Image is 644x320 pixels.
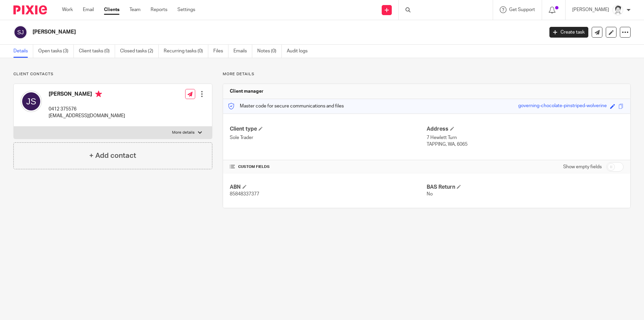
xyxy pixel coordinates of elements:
span: Edit BAS Return [457,185,461,189]
h4: [PERSON_NAME] [49,91,125,99]
a: Settings [177,6,195,13]
a: Edit client [606,27,616,38]
span: Edit code [610,104,615,109]
a: Open tasks (3) [38,45,74,58]
h4: ABN [230,184,427,191]
a: Work [62,6,73,13]
span: Edit ABN [243,185,247,189]
p: Client contacts [13,72,212,77]
img: Julie%20Wainwright.jpg [612,5,623,15]
h4: Address [427,126,624,133]
p: [PERSON_NAME] [572,6,609,13]
h4: + Add contact [89,150,136,161]
a: Audit logs [287,45,313,58]
a: Clients [104,6,119,13]
a: Notes (0) [257,45,282,58]
p: 7 Hewlett Turn [427,134,624,141]
h4: Client type [230,126,427,133]
a: Recurring tasks (0) [164,45,208,58]
h4: BAS Return [427,184,624,191]
label: Show empty fields [563,164,602,170]
p: Master code for secure communications and files [228,103,344,109]
a: Client tasks (0) [79,45,115,58]
a: Send new email [592,27,602,38]
a: Closed tasks (2) [120,45,159,58]
div: governing-chocolate-pinstriped-wolverine [518,102,607,110]
a: Email [83,6,94,13]
img: svg%3E [13,25,28,39]
img: Pixie [13,5,47,14]
a: Files [213,45,228,58]
span: No [427,192,433,196]
h4: CUSTOM FIELDS [230,164,427,170]
a: Details [13,45,33,58]
a: Emails [233,45,252,58]
p: Sole Trader [230,134,427,141]
p: More details [223,72,631,77]
h3: Client manager [230,88,264,95]
span: Get Support [509,7,535,12]
span: Copy to clipboard [619,104,624,109]
span: 85848337377 [230,192,259,196]
i: Primary [95,91,102,97]
img: svg%3E [20,91,42,112]
p: [EMAIL_ADDRESS][DOMAIN_NAME] [49,112,125,119]
p: 0412 375576 [49,106,125,112]
a: Reports [151,6,167,13]
p: More details [172,130,195,135]
p: TAPPING, WA, 6065 [427,141,624,148]
a: Team [129,6,141,13]
h2: [PERSON_NAME] [33,29,438,36]
span: Edit Address [450,127,454,131]
span: Change Client type [259,127,263,131]
a: Create task [549,27,588,38]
